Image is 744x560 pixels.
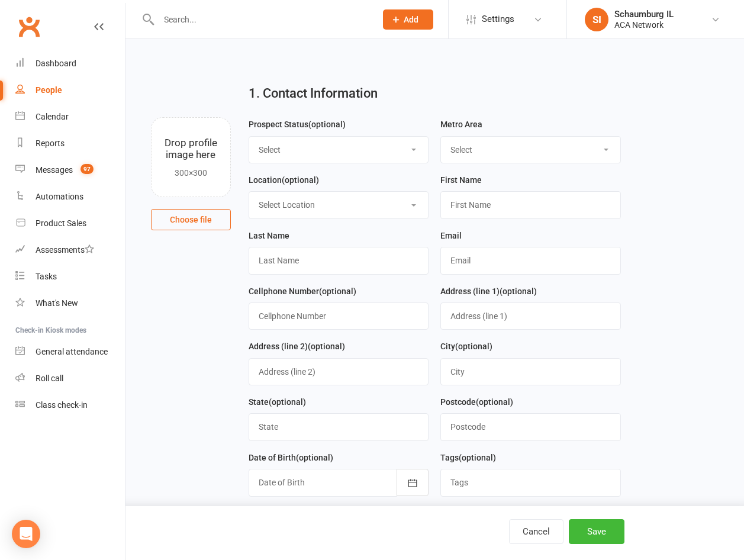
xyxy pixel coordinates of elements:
button: Choose file [151,209,231,230]
input: Address (line 1) [440,302,621,330]
a: Assessments [15,237,125,263]
div: Automations [36,192,83,201]
span: Settings [482,6,514,33]
spang: (optional) [455,342,492,351]
input: Cellphone Number [249,302,429,330]
spang: (optional) [296,453,333,462]
label: Postcode [440,395,513,408]
div: People [36,85,62,95]
label: Metro Area [440,118,482,131]
a: Reports [15,130,125,157]
h2: 1. Contact Information [249,86,621,101]
input: First Name [440,191,621,218]
label: Address (line 1) [440,285,537,298]
input: City [440,358,621,385]
a: People [15,77,125,104]
input: Address (line 2) [249,358,429,385]
label: Cellphone Number [249,285,356,298]
label: First Name [440,173,482,186]
div: General attendance [36,347,108,356]
div: Open Intercom Messenger [12,520,40,548]
spang: (optional) [459,453,496,462]
a: Class kiosk mode [15,392,125,419]
spang: (optional) [308,120,346,129]
input: Search... [155,11,368,28]
label: Location [249,173,319,186]
div: Schaumburg IL [614,9,674,20]
button: Cancel [509,519,563,544]
div: Tasks [36,272,57,281]
div: Product Sales [36,218,86,228]
div: Reports [36,139,65,148]
spang: (optional) [269,397,306,407]
div: Class check-in [36,400,88,410]
a: Roll call [15,365,125,392]
a: Messages 97 [15,157,125,184]
div: What's New [36,298,78,308]
spang: (optional) [282,175,319,185]
div: Roll call [36,374,63,383]
input: Email [440,247,621,274]
div: ACA Network [614,20,674,30]
div: Calendar [36,112,69,121]
label: Last Name [249,229,289,242]
spang: (optional) [476,397,513,407]
button: Save [569,519,624,544]
input: Tags [440,469,621,496]
input: Last Name [249,247,429,274]
input: State [249,413,429,440]
a: General attendance kiosk mode [15,339,125,365]
label: State [249,395,306,408]
spang: (optional) [500,287,537,296]
div: Messages [36,165,73,175]
a: What's New [15,290,125,317]
div: Dashboard [36,59,76,68]
a: Product Sales [15,210,125,237]
a: Automations [15,184,125,210]
a: Tasks [15,263,125,290]
spang: (optional) [319,287,356,296]
div: Assessments [36,245,94,255]
spang: (optional) [308,342,345,351]
label: Address (line 2) [249,340,345,353]
div: SI [585,8,608,31]
span: 97 [80,164,94,174]
button: Add [383,9,433,30]
label: Tags [440,451,496,464]
input: Postcode [440,413,621,440]
a: Clubworx [14,12,44,41]
a: Dashboard [15,50,125,77]
label: City [440,340,492,353]
label: Date of Birth [249,451,333,464]
a: Calendar [15,104,125,130]
label: Email [440,229,462,242]
label: Prospect Status [249,118,346,131]
span: Add [404,15,418,24]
